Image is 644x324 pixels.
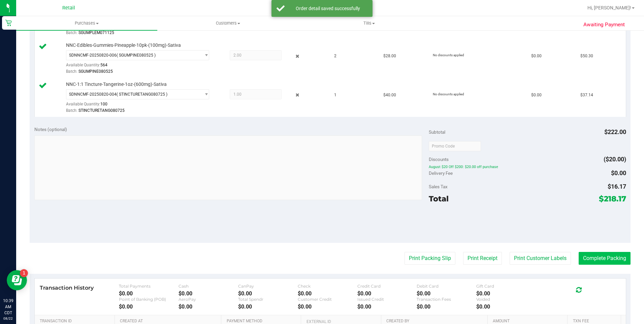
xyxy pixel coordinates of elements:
[119,297,179,302] div: Point of Banking (POB)
[493,319,565,324] a: Amount
[433,53,464,57] span: No discounts applied
[179,284,238,289] div: Cash
[66,108,77,113] span: Batch:
[386,319,485,324] a: Created By
[3,298,13,316] p: 10:39 AM CDT
[429,170,453,176] span: Delivery Fee
[78,108,125,113] span: STINCTURETANG080725
[476,284,536,289] div: Gift Card
[531,92,542,98] span: $0.00
[357,284,417,289] div: Credit Card
[463,252,502,265] button: Print Receipt
[119,290,179,297] div: $0.00
[66,81,167,88] span: NNC-1:1 Tincture-Tangerine-1oz-(600mg)-Sativa
[66,42,181,48] span: NNC-Edibles-Gummies-Pineapple-10pk-(100mg)-Sativa
[298,290,357,297] div: $0.00
[200,51,209,60] span: select
[158,20,298,26] span: Customers
[179,290,238,297] div: $0.00
[429,153,449,165] span: Discounts
[334,92,336,98] span: 1
[298,297,357,302] div: Customer Credit
[608,183,626,190] span: $16.17
[78,69,113,74] span: SGUMPINE080525
[510,252,571,265] button: Print Customer Labels
[119,284,179,289] div: Total Payments
[405,252,455,265] button: Print Packing Slip
[583,21,625,29] span: Awaiting Payment
[238,290,298,297] div: $0.00
[357,290,417,297] div: $0.00
[40,319,112,324] a: Transaction ID
[580,92,593,98] span: $37.14
[357,303,417,310] div: $0.00
[417,284,476,289] div: Debit Card
[66,69,77,74] span: Batch:
[16,16,157,30] a: Purchases
[580,53,593,59] span: $50.30
[383,53,396,59] span: $28.00
[429,194,449,203] span: Total
[604,156,626,163] span: ($20.00)
[429,184,448,189] span: Sales Tax
[429,164,626,169] span: August $20 Off $200: $20.00 off purchase
[66,60,217,73] div: Available Quantity:
[3,316,13,321] p: 08/22
[476,297,536,302] div: Voided
[100,63,107,67] span: 564
[238,303,298,310] div: $0.00
[357,297,417,302] div: Issued Credit
[69,53,117,58] span: SDNNCMF-20250820-006
[299,16,440,30] a: Tills
[100,102,107,106] span: 100
[117,53,156,58] span: ( SGUMPINE080525 )
[417,303,476,310] div: $0.00
[69,92,117,97] span: SDNNCMF-20250820-004
[298,284,357,289] div: Check
[383,92,396,98] span: $40.00
[179,303,238,310] div: $0.00
[20,269,28,277] iframe: Resource center unread badge
[429,129,445,135] span: Subtotal
[587,5,631,10] span: Hi, [PERSON_NAME]!
[531,53,542,59] span: $0.00
[429,141,481,151] input: Promo Code
[334,53,336,59] span: 2
[34,127,67,132] span: Notes (optional)
[604,128,626,135] span: $222.00
[78,30,114,35] span: SGUMPLEM071125
[200,90,209,99] span: select
[476,303,536,310] div: $0.00
[599,194,626,203] span: $218.17
[5,20,12,26] inline-svg: Retail
[417,290,476,297] div: $0.00
[299,20,440,26] span: Tills
[573,319,618,324] a: Txn Fee
[157,16,298,30] a: Customers
[238,284,298,289] div: CanPay
[227,319,299,324] a: Payment Method
[66,99,217,112] div: Available Quantity:
[238,297,298,302] div: Total Spendr
[66,30,77,35] span: Batch:
[7,270,27,290] iframe: Resource center
[298,303,357,310] div: $0.00
[611,169,626,176] span: $0.00
[179,297,238,302] div: AeroPay
[579,252,631,265] button: Complete Packing
[117,92,167,97] span: ( STINCTURETANG080725 )
[417,297,476,302] div: Transaction Fees
[433,92,464,96] span: No discounts applied
[476,290,536,297] div: $0.00
[120,319,219,324] a: Created At
[62,5,75,11] span: Retail
[119,303,179,310] div: $0.00
[16,20,157,26] span: Purchases
[288,5,367,12] div: Order detail saved successfully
